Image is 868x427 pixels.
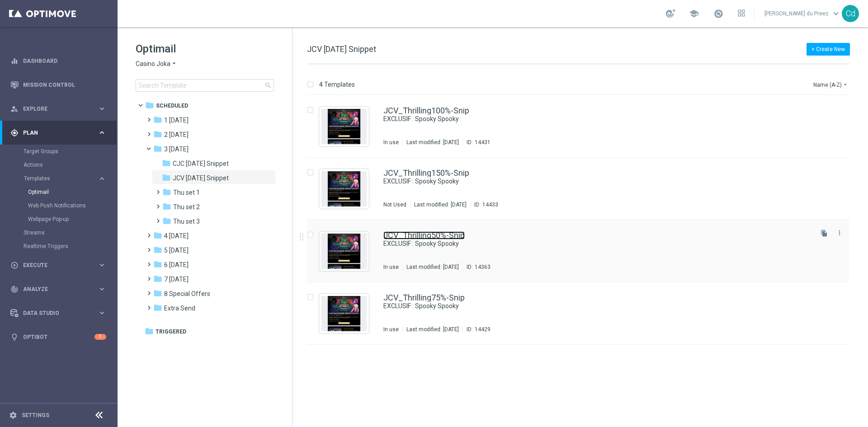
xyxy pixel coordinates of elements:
i: folder [153,274,162,283]
i: keyboard_arrow_right [98,104,106,113]
img: 14363.jpeg [321,234,367,269]
button: Data Studio keyboard_arrow_right [10,310,107,317]
a: Target Groups [24,148,94,155]
div: Optibot [10,325,106,349]
div: 14433 [482,201,498,208]
span: 1 Tuesday [164,116,189,124]
a: Web Push Notifications [28,202,94,209]
a: Settings [22,413,49,418]
button: lightbulb Optibot 1 [10,333,107,341]
i: file_copy [821,230,828,237]
i: folder [153,231,162,240]
i: gps_fixed [10,129,19,137]
span: 5 Saturday [164,246,189,254]
a: Optimail [28,188,94,196]
div: Templates keyboard_arrow_right [24,175,107,182]
button: Casino Joka arrow_drop_down [136,60,178,68]
i: keyboard_arrow_right [98,309,106,317]
div: Last modified: [DATE] [403,263,462,271]
input: Search Template [136,79,274,92]
div: EXCLUSIF : Spooky Spooky [383,239,811,248]
a: Actions [24,161,94,169]
a: Optibot [23,325,94,349]
div: 14431 [475,139,491,146]
div: Not Used [383,201,406,208]
a: EXCLUSIF : Spooky Spooky [383,177,790,186]
button: person_search Explore keyboard_arrow_right [10,105,107,113]
button: play_circle_outline Execute keyboard_arrow_right [10,262,107,269]
div: ID: [462,326,491,333]
div: Execute [10,261,98,269]
img: 14433.jpeg [321,171,367,206]
i: folder [162,159,171,168]
div: Press SPACE to select this row. [298,220,866,282]
button: gps_fixed Plan keyboard_arrow_right [10,129,107,136]
div: Explore [10,105,98,113]
a: Dashboard [23,49,106,73]
i: keyboard_arrow_right [98,285,106,293]
i: person_search [10,105,19,113]
div: ID: [462,139,491,146]
i: settings [9,411,17,419]
i: equalizer [10,57,19,65]
i: folder [153,245,162,254]
a: EXCLUSIF : Spooky Spooky [383,239,790,248]
span: Templates [24,176,89,181]
div: Press SPACE to select this row. [298,158,866,220]
div: Actions [24,158,117,172]
i: lightbulb [10,333,19,341]
i: folder [145,101,154,110]
a: JCV_Thrilling100%-Snip [383,107,469,115]
div: Web Push Notifications [28,199,117,212]
span: Plan [23,130,98,136]
span: 6 Sunday [164,261,189,269]
span: Analyze [23,286,98,292]
div: In use [383,263,399,271]
img: 14431.jpeg [321,109,367,144]
i: keyboard_arrow_right [98,128,106,137]
a: JCV_Thrilling50%-Snip [383,231,465,239]
span: Explore [23,106,98,112]
div: Plan [10,129,98,137]
div: Mission Control [10,81,107,89]
button: Name (A-Z)arrow_drop_down [812,79,850,90]
div: Target Groups [24,145,117,158]
div: Mission Control [10,73,106,97]
div: EXCLUSIF : Spooky Spooky [383,177,811,186]
div: Data Studio [10,309,98,317]
div: Analyze [10,285,98,293]
div: EXCLUSIF : Spooky Spooky [383,115,811,123]
span: Casino Joka [136,60,170,68]
div: ID: [470,201,498,208]
i: folder [162,173,171,182]
i: folder [153,303,162,312]
div: Last modified: [DATE] [410,201,470,208]
span: JCV [DATE] Snippet [307,44,376,54]
div: ID: [462,263,491,271]
div: Webpage Pop-up [28,212,117,226]
a: [PERSON_NAME] du Preezkeyboard_arrow_down [764,7,842,20]
a: JCV_Thrilling75%-Snip [383,294,465,302]
i: folder [153,115,162,124]
span: Thu set 2 [173,203,200,211]
span: 8 Special Offers [164,290,210,298]
i: more_vert [836,229,843,236]
a: Mission Control [23,73,106,97]
button: more_vert [835,227,844,238]
span: keyboard_arrow_down [831,9,841,19]
a: JCV_Thrilling150%-Snip [383,169,469,177]
img: 14429.jpeg [321,296,367,331]
div: Streams [24,226,117,239]
button: track_changes Analyze keyboard_arrow_right [10,286,107,293]
div: Press SPACE to select this row. [298,95,866,158]
span: 3 Thursday [164,145,189,153]
button: + Create New [807,43,850,56]
i: arrow_drop_down [170,60,178,68]
span: Execute [23,263,98,268]
span: CJC Thursday Snippet [173,160,229,168]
